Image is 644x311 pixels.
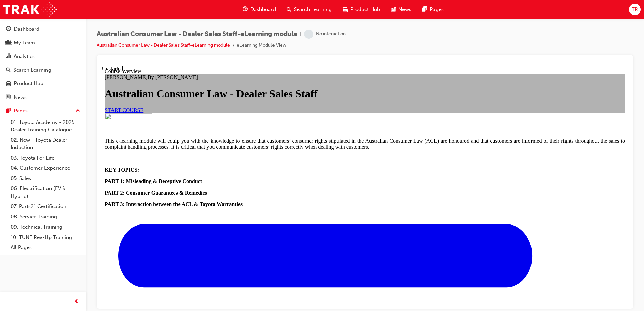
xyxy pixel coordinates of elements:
img: Trak [3,2,57,17]
span: TR [632,6,638,13]
a: 01. Toyota Academy - 2025 Dealer Training Catalogue [8,117,83,135]
a: 06. Electrification (EV & Hybrid) [8,183,83,201]
span: up-icon [76,107,80,115]
button: Pages [3,105,83,117]
div: Search Learning [13,66,51,74]
a: Analytics [3,50,83,63]
div: Product Hub [14,80,43,88]
a: search-iconSearch Learning [281,3,337,16]
a: Search Learning [3,64,83,76]
strong: KEY TOPICS: [3,101,37,107]
strong: PART 1: Misleading & Deceptive Conduct [3,113,100,118]
span: guage-icon [6,26,11,32]
span: news-icon [6,95,11,101]
a: My Team [3,37,83,49]
div: News [14,94,27,101]
span: Dashboard [250,6,276,13]
a: guage-iconDashboard [237,3,281,16]
span: learningRecordVerb_NONE-icon [304,30,313,39]
div: My Team [14,39,35,47]
a: 07. Parts21 Certification [8,201,83,212]
a: news-iconNews [385,3,417,16]
a: 04. Customer Experience [8,163,83,173]
a: 05. Sales [8,173,83,184]
span: guage-icon [243,5,248,14]
h1: Australian Consumer Law - Dealer Sales Staff [3,22,523,34]
a: 09. Technical Training [8,222,83,232]
span: chart-icon [6,54,11,60]
a: 02. New - Toyota Dealer Induction [8,135,83,153]
a: 03. Toyota For Life [8,153,83,163]
div: No interaction [316,31,346,37]
span: Product Hub [350,6,380,13]
a: Australian Consumer Law - Dealer Sales Staff-eLearning module [97,42,230,48]
div: Pages [14,107,28,115]
div: Dashboard [14,25,39,33]
div: Analytics [14,53,35,60]
p: This e-learning module will equip you with the knowledge to ensure that customers’ consumer right... [3,72,523,84]
span: pages-icon [6,108,11,114]
strong: PART 2: Consumer Guarantees & Remedies [3,124,105,130]
span: pages-icon [422,5,427,14]
span: | [300,30,301,38]
a: Product Hub [3,77,83,90]
span: car-icon [6,81,11,87]
span: search-icon [287,5,291,14]
span: Search Learning [294,6,332,13]
a: pages-iconPages [417,3,449,16]
span: news-icon [391,5,396,14]
strong: PART 3: Interaction between the ACL & Toyota Warranties [3,136,140,141]
a: START COURSE [3,42,41,47]
a: Dashboard [3,23,83,35]
span: [PERSON_NAME] [3,9,45,14]
span: News [398,6,411,13]
span: By [PERSON_NAME] [45,9,96,14]
button: TR [629,4,641,15]
a: 08. Service Training [8,212,83,222]
button: DashboardMy TeamAnalyticsSearch LearningProduct HubNews [3,22,83,105]
span: Course overview [3,3,39,8]
span: search-icon [6,67,11,73]
span: Pages [430,6,444,13]
a: News [3,91,83,104]
span: people-icon [6,40,11,46]
a: 10. TUNE Rev-Up Training [8,232,83,243]
a: car-iconProduct Hub [337,3,385,16]
span: Australian Consumer Law - Dealer Sales Staff-eLearning module [97,30,297,38]
li: eLearning Module View [237,42,286,49]
a: All Pages [8,242,83,253]
span: car-icon [343,5,348,14]
span: prev-icon [74,298,79,306]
